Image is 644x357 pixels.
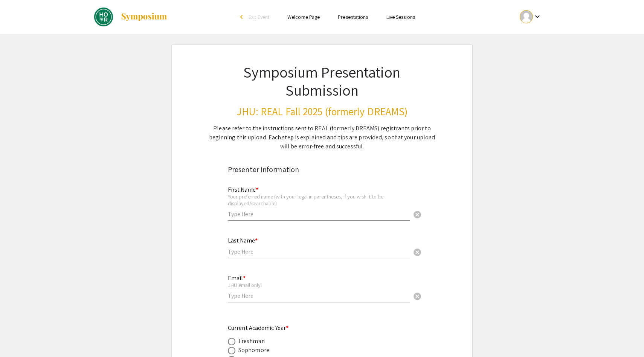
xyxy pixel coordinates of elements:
[512,8,550,25] button: Expand account dropdown
[208,105,436,118] h3: JHU: REAL Fall 2025 (formerly DREAMS)
[228,274,246,282] mat-label: Email
[228,164,416,175] div: Presenter Information
[386,14,415,20] a: Live Sessions
[410,244,425,259] button: Clear
[533,12,542,21] mat-icon: Expand account dropdown
[249,14,269,20] span: Exit Event
[208,63,436,99] h1: Symposium Presentation Submission
[238,337,265,346] div: Freshman
[410,207,425,222] button: Clear
[413,292,422,301] span: cancel
[6,323,32,351] iframe: Chat
[228,236,258,244] mat-label: Last Name
[121,12,168,21] img: Symposium by ForagerOne
[413,248,422,257] span: cancel
[338,14,368,20] a: Presentations
[94,8,113,26] img: JHU: REAL Fall 2025 (formerly DREAMS)
[228,324,288,332] mat-label: Current Academic Year
[413,210,422,219] span: cancel
[228,248,410,256] input: Type Here
[228,193,410,206] div: Your preferred name (with your legal in parentheses, if you wish it to be displayed/searchable)
[240,15,245,19] div: arrow_back_ios
[238,346,269,355] div: Sophomore
[208,124,436,151] div: Please refer to the instructions sent to REAL (formerly DREAMS) registrants prior to beginning th...
[287,14,320,20] a: Welcome Page
[94,8,168,26] a: JHU: REAL Fall 2025 (formerly DREAMS)
[228,282,410,288] div: JHU email only!
[228,210,410,218] input: Type Here
[410,288,425,304] button: Clear
[228,292,410,300] input: Type Here
[228,186,258,194] mat-label: First Name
